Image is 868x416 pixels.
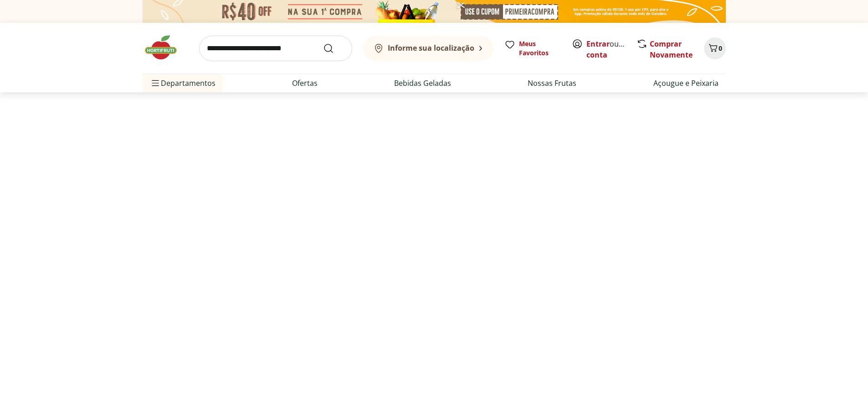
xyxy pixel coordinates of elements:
[150,72,161,94] button: Menu
[586,39,610,49] a: Entrar
[292,78,318,89] a: Ofertas
[519,39,561,58] span: Meus Favoritos
[143,34,188,61] img: Hortifruti
[650,39,693,60] a: Comprar Novamente
[719,44,722,53] span: 0
[388,43,474,53] b: Informe sua localização
[653,78,719,89] a: Açougue e Peixaria
[528,78,576,89] a: Nossas Frutas
[586,39,637,60] a: Criar conta
[150,72,216,94] span: Departamentos
[363,36,493,61] button: Informe sua localização
[394,78,451,89] a: Bebidas Geladas
[323,43,345,54] button: Submit Search
[704,37,726,59] button: Carrinho
[586,38,627,60] span: ou
[199,36,352,61] input: search
[504,39,561,58] a: Meus Favoritos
